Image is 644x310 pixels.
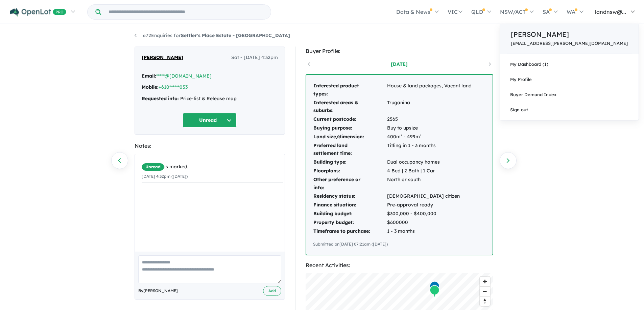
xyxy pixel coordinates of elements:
[313,115,387,124] td: Current postcode:
[313,133,387,141] td: Land size/dimension:
[142,163,283,171] div: is marked.
[142,174,188,179] small: [DATE] 4:32pm ([DATE])
[510,77,532,82] span: My Profile
[135,32,510,40] nav: breadcrumb
[142,54,183,62] span: [PERSON_NAME]
[142,95,179,102] strong: Requested info:
[231,54,278,62] span: Sat - [DATE] 4:32pm
[480,277,490,286] button: Zoom in
[387,218,472,227] td: $600000
[480,286,490,296] button: Zoom out
[10,8,66,17] img: Openlot PRO Logo White
[387,98,472,115] td: Truganina
[102,5,269,19] input: Try estate name, suburb, builder or developer
[313,98,387,115] td: Interested areas & suburbs:
[480,287,490,296] span: Zoom out
[313,227,387,236] td: Timeframe to purchase:
[387,167,472,175] td: 4 Bed | 2 Bath | 1 Car
[313,175,387,192] td: Other preference or info:
[500,87,639,102] a: Buyer Demand Index
[500,57,639,72] a: My Dashboard (1)
[142,84,159,90] strong: Mobile:
[135,141,285,150] div: Notes:
[500,102,639,117] a: Sign out
[387,133,472,141] td: 400m² - 499m²
[429,285,439,298] div: Map marker
[500,72,639,87] a: My Profile
[142,163,164,171] span: Unread
[313,209,387,218] td: Building budget:
[387,175,472,192] td: North or south
[371,61,428,67] a: [DATE]
[135,32,290,38] a: 672Enquiries forSettler's Place Estate - [GEOGRAPHIC_DATA]
[313,201,387,209] td: Finance situation:
[387,82,472,98] td: House & land packages, Vacant land
[313,124,387,133] td: Buying purpose:
[313,241,486,248] div: Submitted on [DATE] 07:21am ([DATE])
[183,113,237,128] button: Unread
[387,115,472,124] td: 2565
[429,281,439,293] div: Map marker
[387,158,472,167] td: Dual occupancy homes
[263,286,281,296] button: Add
[313,218,387,227] td: Property budget:
[595,8,626,15] span: landnsw@...
[387,209,472,218] td: $300,000 - $400,000
[511,29,628,39] a: [PERSON_NAME]
[313,141,387,158] td: Preferred land settlement time:
[181,32,290,38] strong: Settler's Place Estate - [GEOGRAPHIC_DATA]
[142,73,156,79] strong: Email:
[480,296,490,306] button: Reset bearing to north
[142,95,278,103] div: Price-list & Release map
[387,124,472,133] td: Buy to upsize
[313,82,387,98] td: Interested product types:
[138,287,178,294] span: By [PERSON_NAME]
[313,192,387,201] td: Residency status:
[511,41,628,46] a: [EMAIL_ADDRESS][PERSON_NAME][DOMAIN_NAME]
[313,167,387,175] td: Floorplans:
[387,227,472,236] td: 1 - 3 months
[387,201,472,209] td: Pre-approval ready
[387,141,472,158] td: Titling in 1 - 3 months
[306,47,493,56] div: Buyer Profile:
[313,158,387,167] td: Building type:
[387,192,472,201] td: [DEMOGRAPHIC_DATA] citizen
[306,261,493,270] div: Recent Activities:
